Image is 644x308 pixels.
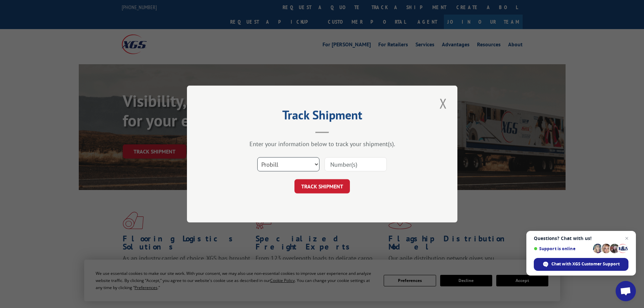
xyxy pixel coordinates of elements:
[221,140,424,148] div: Enter your information below to track your shipment(s).
[534,246,591,251] span: Support is online
[534,236,628,241] span: Questions? Chat with us!
[325,157,387,171] input: Number(s)
[221,110,424,123] h2: Track Shipment
[294,179,350,193] button: TRACK SHIPMENT
[534,258,628,271] span: Chat with XGS Customer Support
[437,94,449,113] button: Close modal
[616,281,636,301] a: Open chat
[551,261,620,267] span: Chat with XGS Customer Support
